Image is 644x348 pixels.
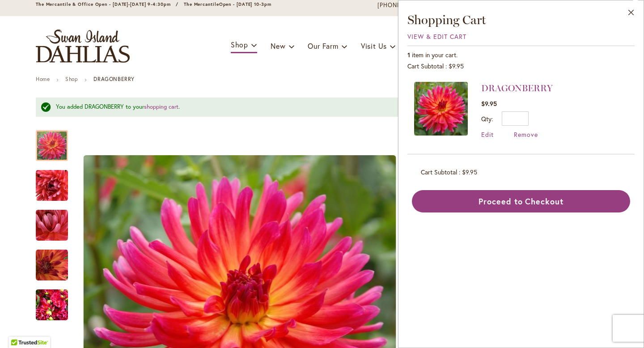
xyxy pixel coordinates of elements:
[56,103,581,111] div: You added DRAGONBERRY to your .
[219,1,271,7] span: Open - [DATE] 10-3pm
[407,12,486,27] span: Shopping Cart
[407,32,466,41] a: View & Edit Cart
[36,209,68,241] img: DRAGONBERRY
[414,82,468,139] a: DRAGONBERRY
[412,190,630,212] button: Proceed to Checkout
[65,76,78,82] a: Shop
[93,76,135,82] strong: DRAGONBERRY
[36,161,77,201] div: DRAGONBERRY
[36,1,219,7] span: The Mercantile & Office Open - [DATE]-[DATE] 9-4:30pm / The Mercantile
[481,83,553,93] a: DRAGONBERRY
[36,121,77,161] div: DRAGONBERRY
[36,169,68,201] img: DRAGONBERRY
[481,115,493,123] label: Qty
[144,103,178,110] a: shopping cart
[36,283,68,326] img: DRAGONBERRY
[481,130,494,139] a: Edit
[407,51,410,59] span: 1
[271,41,285,51] span: New
[36,76,50,82] a: Home
[421,168,457,176] span: Cart Subtotal
[308,41,338,51] span: Our Farm
[231,40,248,49] span: Shop
[377,1,432,10] a: [PHONE_NUMBER]
[36,280,68,320] div: DRAGONBERRY
[36,249,68,281] img: DRAGONBERRY
[361,41,387,51] span: Visit Us
[7,316,32,341] iframe: Launch Accessibility Center
[481,99,497,108] span: $9.95
[407,62,444,70] span: Cart Subtotal
[36,30,130,63] a: store logo
[414,82,468,136] img: DRAGONBERRY
[462,168,477,176] span: $9.95
[449,62,464,70] span: $9.95
[36,201,77,241] div: DRAGONBERRY
[36,241,77,280] div: DRAGONBERRY
[412,51,458,59] span: item in your cart.
[514,130,538,139] a: Remove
